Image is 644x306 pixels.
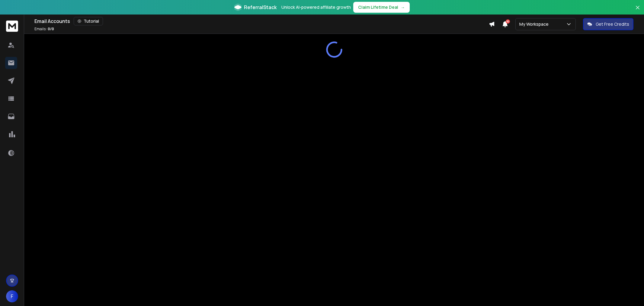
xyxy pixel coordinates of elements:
[6,290,18,302] button: F
[506,19,510,24] span: 50
[34,17,489,25] div: Email Accounts
[596,21,629,27] p: Get Free Credits
[34,27,54,31] p: Emails :
[519,21,551,27] p: My Workspace
[634,4,642,18] button: Close banner
[281,4,351,10] p: Unlock AI-powered affiliate growth
[48,26,54,31] span: 0 / 0
[353,2,410,13] button: Claim Lifetime Deal→
[74,17,103,25] button: Tutorial
[244,4,277,11] span: ReferralStack
[583,18,633,30] button: Get Free Credits
[401,4,405,10] span: →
